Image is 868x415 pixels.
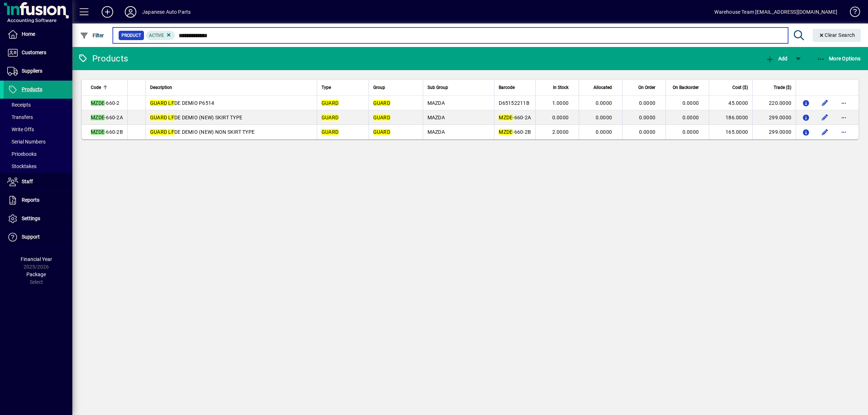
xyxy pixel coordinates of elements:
[78,53,128,64] div: Products
[4,173,72,191] a: Staff
[813,29,861,42] button: Clear
[91,129,123,135] span: -660-2B
[427,115,445,120] span: MAZDA
[150,84,312,91] div: Description
[91,115,123,120] span: -660-2A
[21,256,52,262] span: Financial Year
[150,129,255,135] span: DE DEMIO (NEW) NON SKIRT TYPE
[91,84,101,91] span: Code
[150,84,172,91] span: Description
[4,191,72,209] a: Reports
[639,129,656,135] span: 0.0000
[670,84,705,91] div: On Backorder
[819,97,831,109] button: Edit
[7,151,37,157] span: Pricebooks
[844,1,859,25] a: Knowledge Base
[552,100,569,106] span: 1.0000
[26,271,46,277] span: Package
[499,84,515,91] span: Barcode
[4,111,72,123] a: Transfers
[322,84,364,91] div: Type
[373,84,385,91] span: Group
[322,84,331,91] span: Type
[838,112,850,123] button: More options
[714,6,837,18] div: Warehouse Team [EMAIL_ADDRESS][DOMAIN_NAME]
[752,110,796,125] td: 299.0000
[78,29,106,42] button: Filter
[709,110,752,125] td: 186.0000
[499,115,531,120] span: -660-2A
[373,84,418,91] div: Group
[774,84,791,91] span: Trade ($)
[322,115,339,120] em: GUARD
[4,210,72,228] a: Settings
[427,129,445,135] span: MAZDA
[91,100,120,106] span: -660-2
[150,100,167,106] em: GUARD
[168,100,174,106] em: LF
[593,84,612,91] span: Allocated
[552,115,569,120] span: 0.0000
[596,115,612,120] span: 0.0000
[7,163,37,169] span: Stocktakes
[682,129,699,135] span: 0.0000
[4,44,72,62] a: Customers
[638,84,655,91] span: On Order
[427,84,448,91] span: Sub Group
[766,56,787,61] span: Add
[732,84,748,91] span: Cost ($)
[22,197,39,203] span: Reports
[91,115,105,120] em: MZDE
[373,129,390,135] em: GUARD
[91,100,105,106] em: MZDE
[815,52,863,65] button: More Options
[540,84,575,91] div: In Stock
[150,115,242,120] span: DE DEMIO (NEW) SKIRT TYPE
[22,31,35,37] span: Home
[91,84,123,91] div: Code
[499,84,531,91] div: Barcode
[22,179,33,184] span: Staff
[7,102,31,108] span: Receipts
[373,100,390,106] em: GUARD
[499,129,531,135] span: -660-2B
[596,100,612,106] span: 0.0000
[4,148,72,160] a: Pricebooks
[682,100,699,106] span: 0.0000
[583,84,618,91] div: Allocated
[322,129,339,135] em: GUARD
[4,25,72,43] a: Home
[168,129,174,135] em: LF
[764,52,789,65] button: Add
[427,100,445,106] span: MAZDA
[673,84,699,91] span: On Backorder
[818,32,855,38] span: Clear Search
[499,129,512,135] em: MZDE
[709,125,752,139] td: 165.0000
[819,126,831,138] button: Edit
[142,6,191,18] div: Japanese Auto Parts
[168,115,174,120] em: LF
[373,115,390,120] em: GUARD
[4,99,72,111] a: Receipts
[91,129,105,135] em: MZDE
[639,100,656,106] span: 0.0000
[7,139,46,145] span: Serial Numbers
[817,56,861,61] span: More Options
[22,234,40,240] span: Support
[80,33,104,38] span: Filter
[7,127,34,132] span: Write Offs
[150,129,167,135] em: GUARD
[22,68,42,74] span: Suppliers
[122,32,141,39] span: Product
[752,96,796,110] td: 220.0000
[4,62,72,80] a: Suppliers
[149,33,164,38] span: Active
[22,86,42,92] span: Products
[4,228,72,246] a: Support
[709,96,752,110] td: 45.0000
[4,123,72,136] a: Write Offs
[838,97,850,109] button: More options
[553,84,569,91] span: In Stock
[7,114,33,120] span: Transfers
